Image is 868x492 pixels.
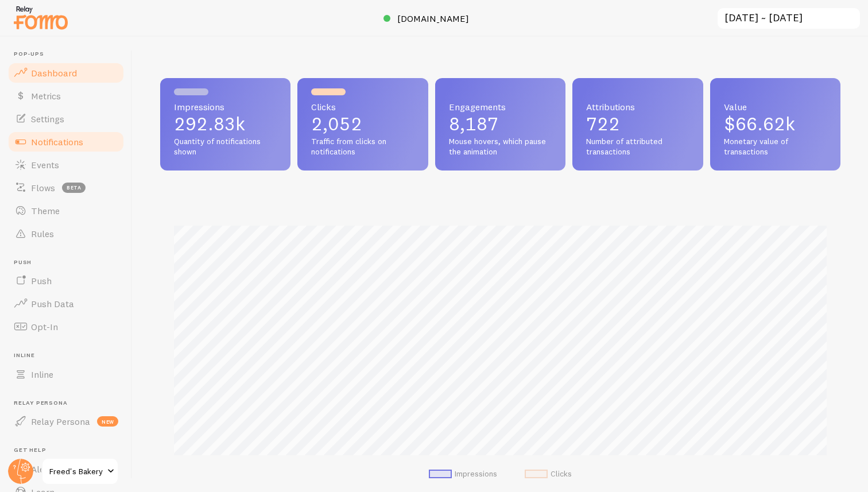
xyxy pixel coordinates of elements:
span: Push [31,275,52,286]
span: Relay Persona [14,400,125,407]
a: Relay Persona new [7,410,125,433]
li: Impressions [429,469,497,479]
span: Relay Persona [31,416,90,427]
span: Pop-ups [14,51,125,58]
span: Value [724,102,827,111]
a: Inline [7,363,125,386]
a: Theme [7,199,125,222]
span: Quantity of notifications shown [174,137,277,157]
span: Impressions [174,102,277,111]
img: fomo-relay-logo-orange.svg [12,3,69,32]
a: Metrics [7,84,125,107]
p: 292.83k [174,115,277,133]
a: Notifications [7,130,125,153]
a: Push Data [7,292,125,315]
a: Freed's Bakery [41,458,119,485]
span: Opt-In [31,321,58,332]
span: $66.62k [724,113,795,135]
span: Metrics [31,90,61,102]
span: Number of attributed transactions [586,137,689,157]
span: Get Help [14,447,125,454]
a: Dashboard [7,61,125,84]
a: Rules [7,222,125,245]
a: Events [7,153,125,176]
a: Push [7,269,125,292]
span: Events [31,159,59,171]
span: Theme [31,205,60,216]
span: Traffic from clicks on notifications [311,137,414,157]
span: Dashboard [31,67,77,79]
span: new [97,416,118,427]
span: Mouse hovers, which pause the animation [449,137,552,157]
span: Rules [31,228,54,239]
span: Push Data [31,298,74,309]
span: Clicks [311,102,414,111]
span: Flows [31,182,55,193]
span: Engagements [449,102,552,111]
span: Monetary value of transactions [724,137,827,157]
li: Clicks [525,469,572,479]
span: Attributions [586,102,689,111]
a: Settings [7,107,125,130]
p: 8,187 [449,115,552,133]
a: Opt-In [7,315,125,338]
span: Inline [14,352,125,359]
span: Inline [31,369,53,380]
a: Flows beta [7,176,125,199]
span: Freed's Bakery [49,464,104,478]
span: Push [14,259,125,266]
p: 2,052 [311,115,414,133]
span: beta [62,183,86,193]
p: 722 [586,115,689,133]
span: Settings [31,113,64,125]
span: Notifications [31,136,83,148]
